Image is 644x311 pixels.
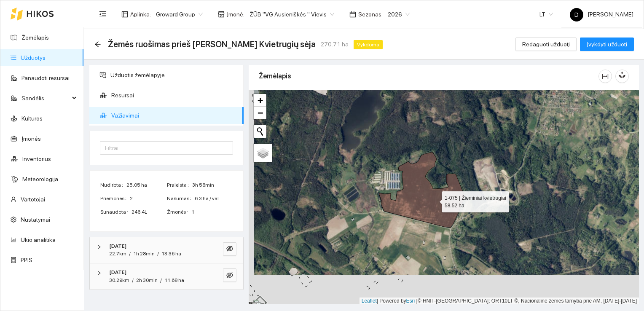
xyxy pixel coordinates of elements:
a: Panaudoti resursai [21,75,70,81]
span: Vykdoma [354,40,383,49]
div: Žemėlapis [259,64,598,88]
span: layout [121,11,128,18]
button: Įvykdyti užduotį [580,38,634,51]
span: eye-invisible [226,245,233,253]
span: D [574,8,579,21]
span: / [160,277,162,283]
span: shop [218,11,225,18]
button: menu-fold [94,6,111,23]
span: 1h 28min [133,251,155,257]
span: Įvykdyti užduotį [587,40,627,49]
a: Zoom in [254,94,266,107]
span: Groward Group [156,8,203,21]
span: + [258,95,263,105]
span: / [157,251,159,257]
span: Sezonas : [358,10,383,19]
span: Priemonės [100,195,130,203]
a: Užduotys [21,54,46,61]
a: Esri [406,298,415,304]
a: Nustatymai [21,216,50,223]
span: / [132,277,134,283]
span: / [129,251,131,257]
div: | Powered by © HNIT-[GEOGRAPHIC_DATA]; ORT10LT ©, Nacionalinė žemės tarnyba prie AM, [DATE]-[DATE] [360,298,639,305]
div: [DATE]30.29km/2h 30min/11.68 haeye-invisible [90,263,243,290]
span: Važiavimai [111,107,237,124]
span: arrow-left [94,41,101,48]
strong: [DATE] [109,269,126,275]
span: Praleista [167,181,192,189]
span: Redaguoti užduotį [522,40,570,49]
span: 25.05 ha [126,181,166,189]
span: − [258,107,263,118]
a: Ūkio analitika [21,236,56,243]
button: eye-invisible [223,242,236,256]
button: Redaguoti užduotį [515,38,577,51]
span: 22.7km [109,251,126,257]
span: eye-invisible [226,272,233,280]
span: column-width [599,73,612,80]
span: 13.36 ha [161,251,181,257]
span: 3h 58min [192,181,233,189]
a: Kultūros [21,115,43,122]
a: Zoom out [254,107,266,119]
span: 2h 30min [136,277,158,283]
span: | [416,298,418,304]
span: calendar [349,11,356,18]
span: 11.68 ha [164,277,184,283]
button: column-width [598,70,612,83]
span: Žemės ruošimas prieš Ž. Kvietrugių sėja [108,38,316,51]
a: Meteorologija [22,176,58,182]
span: Resursai [111,87,237,104]
div: Atgal [94,41,101,48]
span: 2 [130,195,166,203]
button: Initiate a new search [254,125,266,138]
span: right [97,244,102,249]
span: Nudirbta [100,181,126,189]
button: eye-invisible [223,268,236,282]
span: 2026 [388,8,410,21]
span: Žmonės [167,208,191,216]
span: 6.3 ha / val. [195,195,233,203]
span: right [97,271,102,276]
a: Inventorius [22,155,51,162]
a: Žemėlapis [21,34,49,41]
span: LT [539,8,553,21]
strong: [DATE] [109,243,126,249]
span: 246.4L [131,208,166,216]
span: Našumas [167,195,195,203]
a: Leaflet [362,298,377,304]
span: menu-fold [99,11,107,18]
span: Aplinka : [130,10,151,19]
a: PPIS [21,257,32,263]
a: Įmonės [21,135,41,142]
a: Redaguoti užduotį [515,41,577,48]
a: Vartotojai [21,196,45,203]
span: 1 [191,208,233,216]
span: Sunaudota [100,208,131,216]
span: 30.29km [109,277,129,283]
span: Įmonė : [227,10,244,19]
a: Layers [254,144,272,162]
span: Užduotis žemėlapyje [110,67,237,83]
span: ŽŪB "VG Ausieniškės " Vievis [250,8,334,21]
span: Sandėlis [21,90,70,107]
span: 270.71 ha [321,40,349,49]
div: [DATE]22.7km/1h 28min/13.36 haeye-invisible [90,237,243,263]
span: [PERSON_NAME] [570,11,633,18]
